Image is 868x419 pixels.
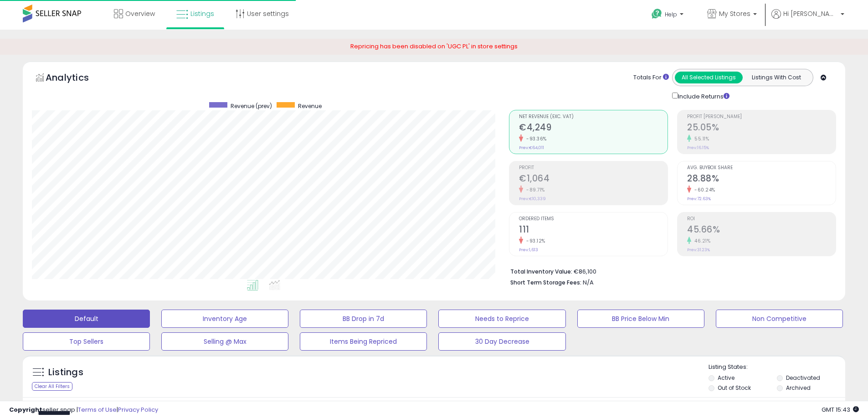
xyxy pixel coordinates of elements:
[9,405,42,414] strong: Copyright
[161,310,288,328] button: Inventory Age
[687,173,836,186] h2: 28.88%
[718,384,751,392] label: Out of Stock
[438,310,565,328] button: Needs to Reprice
[161,332,288,351] button: Selling @ Max
[350,42,518,51] span: Repricing has been disabled on 'UGC PL' in store settings
[523,238,545,244] small: -93.12%
[716,310,843,328] button: Non Competitive
[300,310,427,328] button: BB Drop in 7d
[687,122,836,134] h2: 25.05%
[523,186,545,193] small: -89.71%
[665,10,677,18] span: Help
[771,9,844,30] a: Hi [PERSON_NAME]
[23,310,150,328] button: Default
[691,135,709,142] small: 55.11%
[519,114,668,119] span: Net Revenue (Exc. VAT)
[32,382,72,391] div: Clear All Filters
[519,247,538,253] small: Prev: 1,613
[519,196,546,202] small: Prev: €10,339
[691,186,715,193] small: -60.24%
[687,224,836,237] h2: 45.66%
[190,9,214,18] span: Listings
[687,166,836,171] span: Avg. Buybox Share
[510,268,572,275] b: Total Inventory Value:
[298,102,322,110] span: Revenue
[438,332,565,351] button: 30 Day Decrease
[519,166,668,171] span: Profit
[691,238,710,244] small: 46.21%
[786,374,820,382] label: Deactivated
[510,265,829,276] li: €86,100
[231,102,272,110] span: Revenue (prev)
[583,278,594,287] span: N/A
[125,9,155,18] span: Overview
[644,1,693,30] a: Help
[709,363,845,372] p: Listing States:
[687,196,711,202] small: Prev: 72.63%
[519,224,668,237] h2: 111
[23,332,150,351] button: Top Sellers
[633,73,669,82] div: Totals For
[519,217,668,222] span: Ordered Items
[687,217,836,222] span: ROI
[718,374,734,382] label: Active
[822,405,859,414] span: 2025-08-13 15:43 GMT
[719,9,750,18] span: My Stores
[687,145,709,150] small: Prev: 16.15%
[651,8,663,20] i: Get Help
[46,71,107,86] h5: Analytics
[523,135,547,142] small: -93.36%
[9,406,158,414] div: seller snap | |
[687,114,836,119] span: Profit [PERSON_NAME]
[783,9,838,18] span: Hi [PERSON_NAME]
[742,72,810,83] button: Listings With Cost
[577,310,704,328] button: BB Price Below Min
[519,173,668,186] h2: €1,064
[519,145,544,150] small: Prev: €64,011
[300,332,427,351] button: Items Being Repriced
[675,72,743,83] button: All Selected Listings
[510,279,581,286] b: Short Term Storage Fees:
[48,366,83,379] h5: Listings
[687,247,710,253] small: Prev: 31.23%
[786,384,811,392] label: Archived
[519,122,668,134] h2: €4,249
[665,91,740,101] div: Include Returns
